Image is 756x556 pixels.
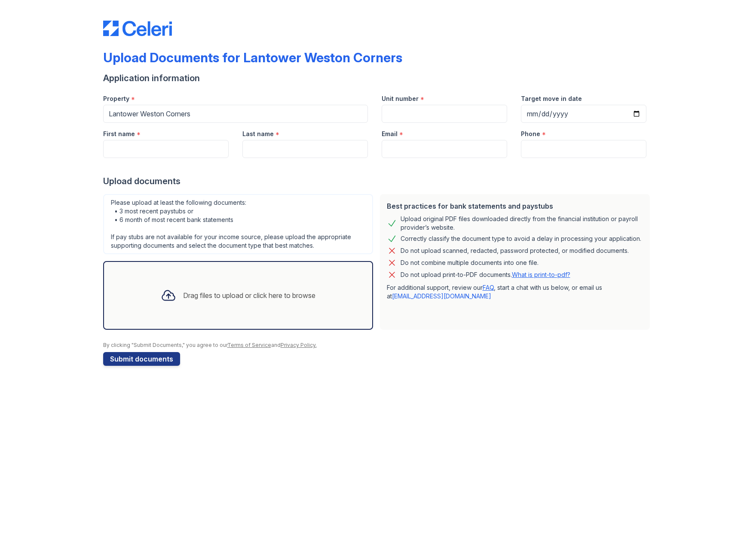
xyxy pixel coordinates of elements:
a: [EMAIL_ADDRESS][DOMAIN_NAME] [392,292,491,300]
p: Do not upload print-to-PDF documents. [401,270,570,279]
label: Unit number [382,94,419,103]
a: FAQ [483,284,494,291]
div: Please upload at least the following documents: • 3 most recent paystubs or • 6 month of most rec... [103,194,373,254]
div: Best practices for bank statements and paystubs [387,201,643,211]
div: Drag files to upload or click here to browse [183,290,315,301]
a: What is print-to-pdf? [512,271,570,278]
div: By clicking "Submit Documents," you agree to our and [103,342,653,349]
div: Do not upload scanned, redacted, password protected, or modified documents. [401,246,629,256]
div: Correctly classify the document type to avoid a delay in processing your application. [401,234,641,244]
img: CE_Logo_Blue-a8612792a0a2168367f1c8372b55b34899dd931a85d93a1a3d3e32e68fde9ad4.png [103,21,172,36]
label: Last name [242,130,274,138]
div: Upload original PDF files downloaded directly from the financial institution or payroll provider’... [401,215,643,232]
button: Submit documents [103,352,180,366]
div: Upload Documents for Lantower Weston Corners [103,50,402,65]
div: Application information [103,72,653,84]
div: Upload documents [103,175,653,187]
a: Privacy Policy. [281,342,317,348]
label: Email [382,130,398,138]
div: Do not combine multiple documents into one file. [401,258,539,268]
label: Phone [521,130,540,138]
label: Target move in date [521,94,582,103]
label: First name [103,130,135,138]
label: Property [103,94,129,103]
a: Terms of Service [227,342,271,348]
p: For additional support, review our , start a chat with us below, or email us at [387,283,643,301]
